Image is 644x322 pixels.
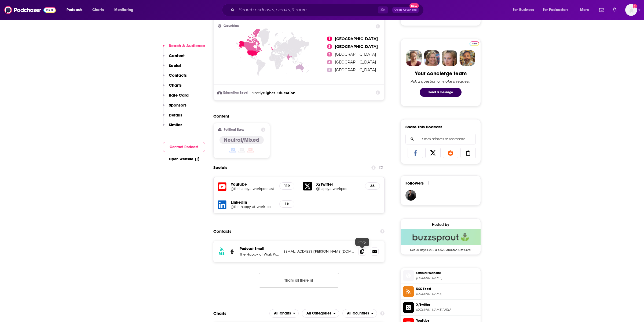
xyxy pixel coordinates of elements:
[335,68,376,72] span: [GEOGRAPHIC_DATA]
[580,6,589,14] span: More
[169,73,187,78] p: Contacts
[335,52,376,57] span: [GEOGRAPHIC_DATA]
[410,134,471,144] input: Email address or username...
[342,309,377,318] button: open menu
[424,50,440,66] img: Barbara Profile
[403,286,478,297] a: RSS Feed[DOMAIN_NAME]
[460,148,476,158] a: Copy Link
[92,6,104,14] span: Charts
[405,190,416,201] img: JohirMia
[163,112,182,122] button: Details
[408,148,423,158] a: Share on Facebook
[543,6,569,14] span: For Podcasters
[425,148,441,158] a: Share on X/Twitter
[169,63,181,68] p: Social
[416,308,478,312] span: twitter.com/happyatworkpod
[378,6,388,13] span: ⌘ K
[327,52,332,56] span: 3
[625,4,637,16] img: User Profile
[406,50,422,66] img: Sydney Profile
[411,79,470,83] div: Ask a question or make a request.
[443,148,458,158] a: Share on Reddit
[302,309,339,318] button: open menu
[394,9,417,11] span: Open Advanced
[169,83,182,88] p: Charts
[240,246,280,251] p: Podcast Email
[576,6,596,14] button: open menu
[355,238,369,246] div: Copy
[610,5,619,15] a: Show notifications dropdown
[259,273,339,288] button: Nothing here.
[169,122,182,127] p: Similar
[163,102,186,112] button: Sponsors
[263,91,295,95] span: Higher Education
[597,5,606,15] a: Show notifications dropdown
[401,245,481,252] span: Get 90 days FREE & a $20 Amazon Gift Card!
[163,142,205,152] button: Contact Podcast
[316,187,361,191] h5: @happyatworkpod
[633,4,637,8] svg: Add a profile image
[213,114,380,119] h2: Content
[169,112,182,118] p: Details
[231,205,275,209] a: @the-happy-at-work-podcast
[224,137,259,143] h4: Neutral/Mixed
[401,222,481,227] div: Hosted by
[405,124,442,129] h3: Share This Podcast
[213,226,231,236] h2: Contacts
[163,43,205,53] button: Reach & Audience
[213,162,227,173] h2: Socials
[169,93,189,98] p: Rate Card
[392,7,419,13] button: Open AdvancedNew
[67,6,82,14] span: Podcasts
[213,311,226,316] h2: Charts
[416,286,478,291] span: RSS Feed
[513,6,534,14] span: For Business
[219,252,225,256] h3: RSS
[231,200,275,205] h5: LinkedIn
[416,292,478,296] span: feeds.buzzsprout.com
[163,73,187,83] button: Contacts
[403,270,478,281] a: Official Website[DOMAIN_NAME]
[539,6,576,14] button: open menu
[274,312,291,315] span: All Charts
[251,91,263,95] span: Mostly
[163,122,182,132] button: Similar
[405,181,424,186] span: Followers
[231,187,275,191] a: @thehappyatworkpodcast
[409,3,419,8] span: New
[89,6,107,14] a: Charts
[163,93,189,102] button: Rate Card
[237,6,378,14] input: Search podcasts, credits, & more...
[302,309,339,318] h2: Categories
[420,88,462,97] button: Send a message
[169,157,199,161] a: Open Website
[327,37,332,41] span: 1
[63,6,89,14] button: open menu
[401,229,481,251] a: Buzzsprout Deal: Get 90 days FREE & a $20 Amazon Gift Card!
[269,309,299,318] button: open menu
[284,202,290,206] h5: 1k
[416,271,478,275] span: Official Website
[306,312,331,315] span: All Categories
[327,60,332,64] span: 4
[509,6,541,14] button: open menu
[401,229,481,245] img: Buzzsprout Deal: Get 90 days FREE & a $20 Amazon Gift Card!
[347,312,369,315] span: All Countries
[428,181,429,186] div: 1
[470,41,479,46] img: Podchaser Pro
[459,50,475,66] img: Jon Profile
[327,44,332,49] span: 2
[163,53,185,63] button: Content
[169,53,185,58] p: Content
[114,6,133,14] span: Monitoring
[327,68,332,72] span: 5
[111,6,140,14] button: open menu
[405,134,476,144] div: Search followers
[4,5,56,15] img: Podchaser - Follow, Share and Rate Podcasts
[335,60,376,65] span: [GEOGRAPHIC_DATA]
[218,91,249,94] h3: Education Level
